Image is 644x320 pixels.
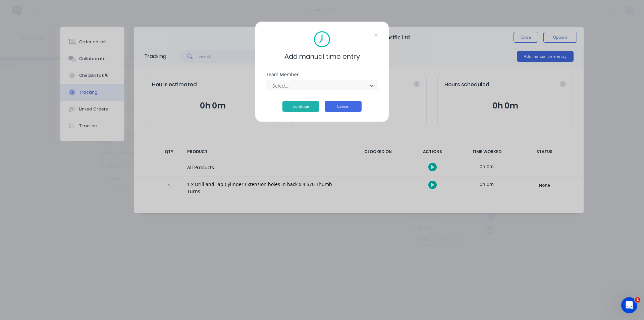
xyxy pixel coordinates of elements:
[284,51,360,61] span: Add manual time entry
[635,297,640,303] span: 1
[621,297,637,313] iframe: Intercom live chat
[282,101,319,112] button: Continue
[266,72,378,77] div: Team Member
[325,101,362,112] button: Cancel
